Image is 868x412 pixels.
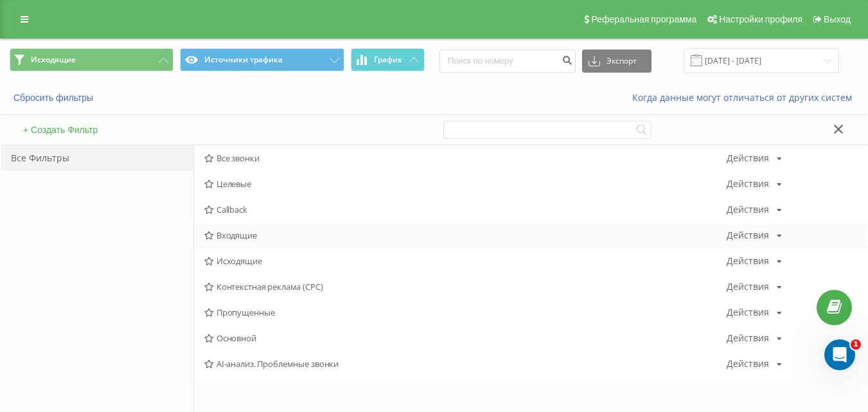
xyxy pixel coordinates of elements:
[824,339,855,370] iframe: Intercom live chat
[727,359,769,368] div: Действия
[204,154,727,163] span: Все звонки
[851,339,861,350] span: 1
[204,205,727,214] span: Callback
[591,14,696,24] span: Реферальная программа
[204,256,727,265] span: Исходящие
[31,55,76,65] span: Исходящие
[19,124,102,136] button: + Создать Фильтр
[727,282,769,291] div: Действия
[204,231,727,240] span: Входящие
[727,256,769,265] div: Действия
[351,48,425,71] button: График
[727,334,769,343] div: Действия
[727,308,769,317] div: Действия
[10,48,173,71] button: Исходящие
[439,49,576,73] input: Поиск по номеру
[727,179,769,188] div: Действия
[10,92,100,103] button: Сбросить фильтры
[204,282,727,291] span: Контекстная реклама (CPC)
[374,55,402,64] span: График
[632,91,858,103] a: Когда данные могут отличаться от других систем
[582,49,651,73] button: Экспорт
[1,145,193,171] div: Все Фильтры
[727,231,769,240] div: Действия
[824,14,851,24] span: Выход
[180,48,344,71] button: Источники трафика
[204,179,727,188] span: Целевые
[204,334,727,343] span: Основной
[204,359,727,368] span: AI-анализ. Проблемные звонки
[727,154,769,163] div: Действия
[719,14,802,24] span: Настройки профиля
[727,205,769,214] div: Действия
[204,308,727,317] span: Пропущенные
[829,123,848,137] button: Закрыть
